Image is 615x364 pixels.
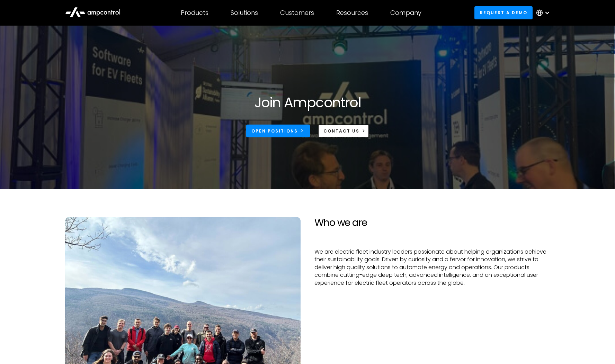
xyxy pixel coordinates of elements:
[246,125,310,137] a: Open Positions
[254,94,361,111] h1: Join Ampcontrol
[251,128,298,134] div: Open Positions
[181,9,208,17] div: Products
[336,9,368,17] div: Resources
[318,125,369,137] a: CONTACT US
[280,9,314,17] div: Customers
[231,9,258,17] div: Solutions
[314,248,550,287] p: We are electric fleet industry leaders passionate about helping organizations achieve their susta...
[390,9,421,17] div: Company
[474,6,533,19] a: Request a demo
[314,217,550,229] h2: Who we are
[323,128,359,134] div: CONTACT US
